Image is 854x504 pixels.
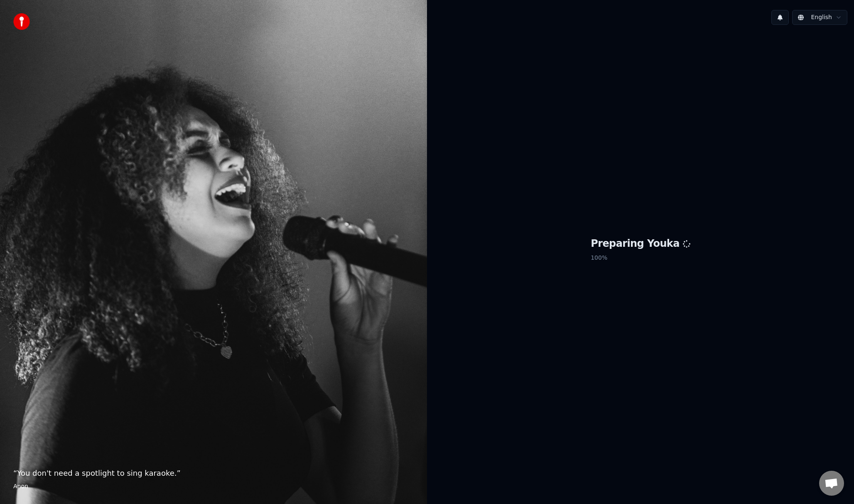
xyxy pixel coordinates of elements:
[591,237,690,251] h1: Preparing Youka
[13,13,30,30] img: youka
[819,471,844,496] div: Open chat
[591,251,690,266] p: 100 %
[13,467,414,479] p: “ You don't need a spotlight to sing karaoke. ”
[13,482,414,491] footer: Anon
